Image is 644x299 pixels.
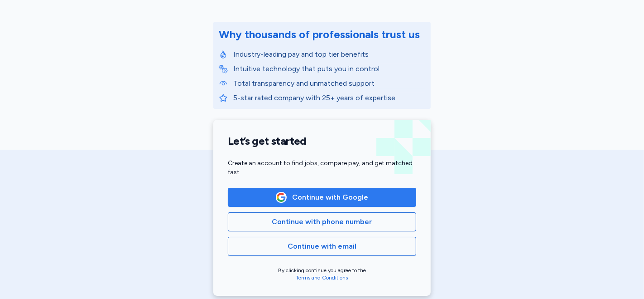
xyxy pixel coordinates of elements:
[228,188,416,207] button: Google LogoContinue with Google
[296,274,348,281] a: Terms and Conditions
[228,212,416,231] button: Continue with phone number
[233,64,425,74] p: Intuitive technology that puts you in control
[228,237,416,256] button: Continue with email
[219,27,420,42] div: Why thousands of professionals trust us
[233,93,425,103] p: 5-star rated company with 25+ years of expertise
[272,216,372,227] span: Continue with phone number
[292,192,368,203] span: Continue with Google
[276,192,286,202] img: Google Logo
[233,78,425,89] p: Total transparency and unmatched support
[228,267,416,281] div: By clicking continue you agree to the
[233,49,425,60] p: Industry-leading pay and top tier benefits
[288,241,356,252] span: Continue with email
[228,159,416,177] div: Create an account to find jobs, compare pay, and get matched fast
[228,134,416,148] h1: Let’s get started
